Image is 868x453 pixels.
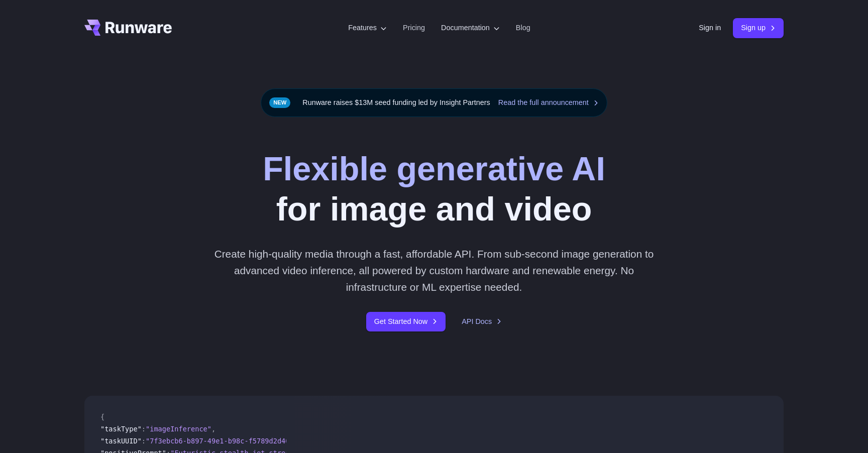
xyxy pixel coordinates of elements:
a: Sign up [733,18,784,38]
span: "taskType" [100,425,142,433]
span: "imageInference" [146,425,211,433]
span: , [211,425,215,433]
a: Sign in [699,22,721,34]
a: API Docs [462,316,502,327]
a: Blog [516,22,530,34]
span: : [142,425,146,433]
span: { [100,413,104,421]
label: Documentation [441,22,500,34]
div: Runware raises $13M seed funding led by Insight Partners [261,88,607,117]
strong: Flexible generative AI [263,150,605,187]
span: : [142,437,146,445]
span: "7f3ebcb6-b897-49e1-b98c-f5789d2d40d7" [146,437,302,445]
span: "taskUUID" [100,437,142,445]
p: Create high-quality media through a fast, affordable API. From sub-second image generation to adv... [210,246,658,296]
a: Pricing [403,22,425,34]
label: Features [348,22,387,34]
a: Read the full announcement [498,97,599,108]
a: Go to / [84,20,172,36]
h1: for image and video [263,149,605,230]
a: Get Started Now [366,312,446,331]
